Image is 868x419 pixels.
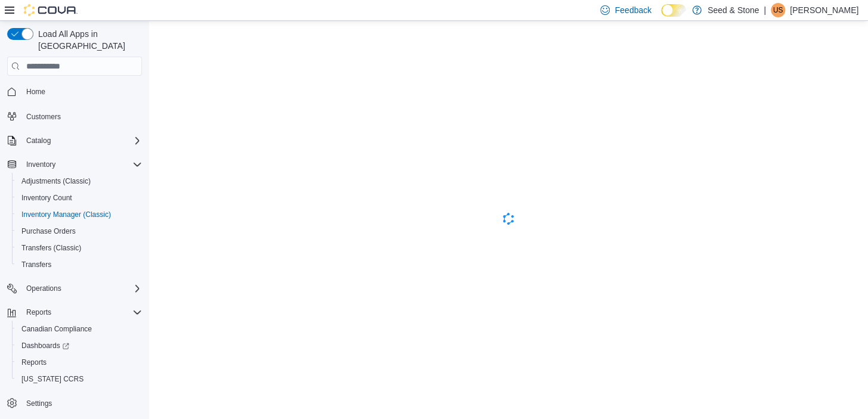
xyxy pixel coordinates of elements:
[17,322,142,336] span: Canadian Compliance
[26,160,55,169] span: Inventory
[764,3,766,17] p: |
[12,223,147,240] button: Purchase Orders
[21,85,50,99] a: Home
[33,28,142,52] span: Load All Apps in [GEOGRAPHIC_DATA]
[661,4,686,17] input: Dark Mode
[21,341,69,350] span: Dashboards
[21,84,142,99] span: Home
[2,107,147,125] button: Customers
[17,322,97,336] a: Canadian Compliance
[12,190,147,206] button: Inventory Count
[17,224,142,238] span: Purchase Orders
[12,371,147,387] button: [US_STATE] CCRS
[21,157,60,172] button: Inventory
[24,4,78,16] img: Cova
[26,112,61,122] span: Customers
[2,304,147,321] button: Reports
[21,281,66,296] button: Operations
[26,136,51,145] span: Catalog
[17,339,74,353] a: Dashboards
[21,281,142,296] span: Operations
[771,3,785,17] div: Upminderjit Singh
[12,256,147,273] button: Transfers
[17,207,142,222] span: Inventory Manager (Classic)
[2,132,147,149] button: Catalog
[661,17,662,17] span: Dark Mode
[17,355,142,370] span: Reports
[17,207,116,222] a: Inventory Manager (Classic)
[17,224,81,238] a: Purchase Orders
[21,134,142,148] span: Catalog
[17,339,142,353] span: Dashboards
[26,399,52,408] span: Settings
[17,174,142,188] span: Adjustments (Classic)
[17,257,142,272] span: Transfers
[21,110,66,124] a: Customers
[614,4,651,16] span: Feedback
[26,308,51,317] span: Reports
[21,358,47,367] span: Reports
[12,173,147,190] button: Adjustments (Classic)
[17,174,95,188] a: Adjustments (Classic)
[17,372,88,386] a: [US_STATE] CCRS
[17,241,142,255] span: Transfers (Classic)
[21,396,142,411] span: Settings
[2,156,147,173] button: Inventory
[21,157,142,172] span: Inventory
[21,226,76,236] span: Purchase Orders
[21,193,72,203] span: Inventory Count
[21,210,111,219] span: Inventory Manager (Classic)
[12,240,147,256] button: Transfers (Classic)
[12,321,147,337] button: Canadian Compliance
[21,396,57,411] a: Settings
[773,3,783,17] span: US
[21,305,142,319] span: Reports
[21,260,51,269] span: Transfers
[17,257,56,272] a: Transfers
[21,324,92,334] span: Canadian Compliance
[21,243,81,253] span: Transfers (Classic)
[2,280,147,297] button: Operations
[708,3,759,17] p: Seed & Stone
[17,191,142,205] span: Inventory Count
[12,206,147,223] button: Inventory Manager (Classic)
[26,284,61,293] span: Operations
[17,372,142,386] span: Washington CCRS
[2,395,147,412] button: Settings
[21,374,84,384] span: [US_STATE] CCRS
[17,241,86,255] a: Transfers (Classic)
[790,3,858,17] p: [PERSON_NAME]
[26,87,45,97] span: Home
[21,134,55,148] button: Catalog
[12,337,147,354] a: Dashboards
[17,191,77,205] a: Inventory Count
[21,305,56,319] button: Reports
[21,108,142,123] span: Customers
[12,354,147,371] button: Reports
[2,83,147,100] button: Home
[21,176,91,186] span: Adjustments (Classic)
[17,355,51,370] a: Reports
